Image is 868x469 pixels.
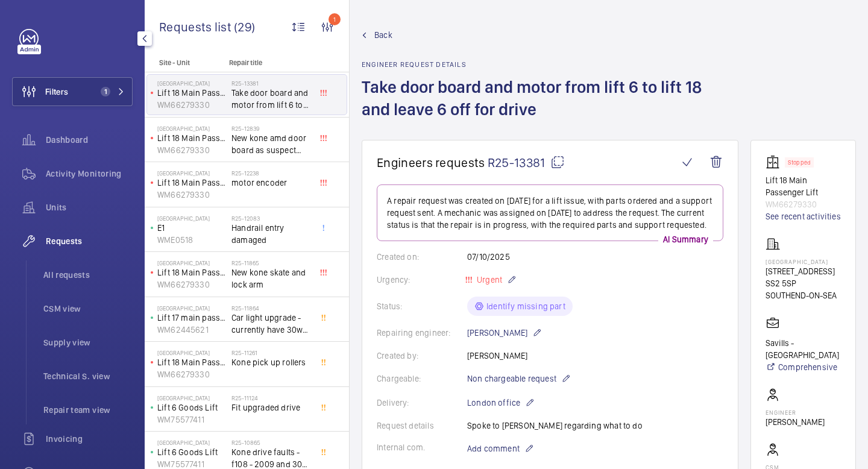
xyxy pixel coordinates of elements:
[157,169,227,177] p: [GEOGRAPHIC_DATA]
[362,76,740,140] h1: Take door board and motor from lift 6 to lift 18 and leave 6 off for drive
[467,395,535,410] p: London office
[488,155,565,170] span: R25-13381
[362,60,740,69] h2: Engineer request details
[231,266,311,291] span: New kone skate and lock arm
[157,439,227,446] p: [GEOGRAPHIC_DATA]
[157,324,227,336] p: WM62445621
[788,160,811,165] p: Stopped
[467,373,556,385] span: Non chargeable request
[231,312,311,336] span: Car light upgrade - currently have 30w fluorescent tubes fitted x 8
[231,87,311,111] span: Take door board and motor from lift 6 to lift 18 and leave 6 off for drive
[157,132,227,144] p: Lift 18 Main Passenger Lift
[766,198,841,210] p: WM66279330
[658,233,713,245] p: AI Summary
[46,235,133,247] span: Requests
[43,336,133,348] span: Supply view
[157,80,227,87] p: [GEOGRAPHIC_DATA]
[145,58,224,67] p: Site - Unit
[231,169,311,177] h2: R25-12238
[766,337,841,361] p: Savills - [GEOGRAPHIC_DATA]
[157,266,227,279] p: Lift 18 Main Passenger Lift
[229,58,309,67] p: Repair title
[157,414,227,426] p: WM75577411
[157,222,227,234] p: E1
[101,87,110,96] span: 1
[157,215,227,222] p: [GEOGRAPHIC_DATA]
[157,144,227,156] p: WM66279330
[157,189,227,201] p: WM66279330
[387,195,713,231] p: A repair request was created on [DATE] for a lift issue, with parts ordered and a support request...
[231,401,311,414] span: Fit upgraded drive
[374,29,392,41] span: Back
[157,234,227,246] p: WME0518
[157,177,227,189] p: Lift 18 Main Passenger Lift
[157,125,227,132] p: [GEOGRAPHIC_DATA]
[46,433,133,445] span: Invoicing
[157,401,227,414] p: Lift 6 Goods Lift
[157,304,227,312] p: [GEOGRAPHIC_DATA]
[157,279,227,291] p: WM66279330
[157,349,227,356] p: [GEOGRAPHIC_DATA]
[43,370,133,382] span: Technical S. view
[231,349,311,356] h2: R25-11261
[231,439,311,446] h2: R25-10865
[766,265,841,277] p: [STREET_ADDRESS]
[12,77,133,106] button: Filters1
[474,275,502,285] span: Urgent
[766,416,825,428] p: [PERSON_NAME]
[766,409,825,416] p: Engineer
[467,326,542,340] p: [PERSON_NAME]
[467,442,520,455] span: Add comment
[43,404,133,416] span: Repair team view
[231,125,311,132] h2: R25-12839
[157,368,227,380] p: WM66279330
[231,222,311,246] span: Handrail entry damaged
[231,132,311,156] span: New kone amd door board as suspect new one fitted faulty - reconditioned
[157,312,227,324] p: Lift 17 main passenger Lift
[766,174,841,198] p: Lift 18 Main Passenger Lift
[46,134,133,146] span: Dashboard
[231,80,311,87] h2: R25-13381
[377,155,485,170] span: Engineers requests
[766,361,841,373] a: Comprehensive
[159,19,234,34] span: Requests list
[43,269,133,281] span: All requests
[46,201,133,213] span: Units
[231,394,311,401] h2: R25-11124
[157,87,227,99] p: Lift 18 Main Passenger Lift
[231,177,311,189] span: motor encoder
[231,259,311,266] h2: R25-11865
[231,304,311,312] h2: R25-11864
[157,394,227,401] p: [GEOGRAPHIC_DATA]
[231,356,311,368] span: Kone pick up rollers
[231,215,311,222] h2: R25-12083
[157,446,227,458] p: Lift 6 Goods Lift
[157,259,227,266] p: [GEOGRAPHIC_DATA]
[766,258,841,265] p: [GEOGRAPHIC_DATA]
[45,86,68,98] span: Filters
[766,277,841,301] p: SS2 5SP SOUTHEND-ON-SEA
[46,168,133,180] span: Activity Monitoring
[43,303,133,315] span: CSM view
[157,99,227,111] p: WM66279330
[766,155,785,169] img: elevator.svg
[157,356,227,368] p: Lift 18 Main Passenger Lift
[766,210,841,222] a: See recent activities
